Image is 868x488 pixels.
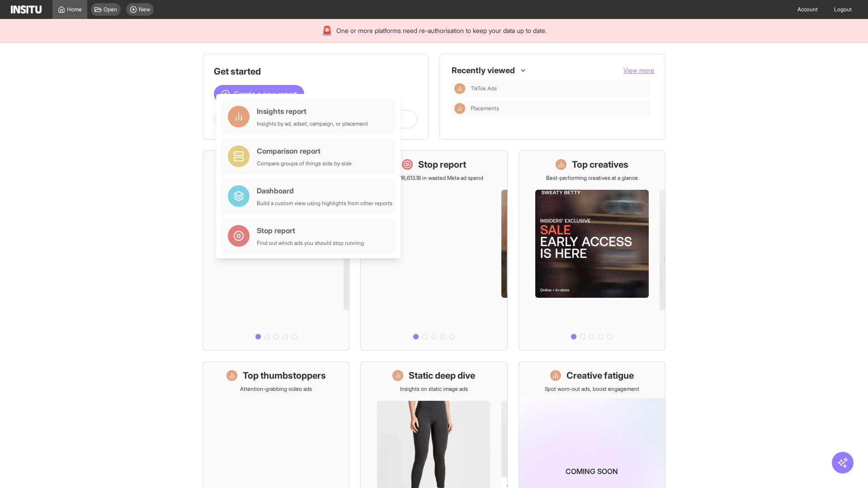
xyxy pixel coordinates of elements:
[471,85,647,92] span: TikTok Ads
[572,158,628,171] h1: Top creatives
[454,83,465,94] div: Insights
[400,385,468,393] p: Insights on static image ads
[384,174,483,182] p: Save £16,613.18 in wasted Meta ad spend
[139,6,150,13] span: New
[471,105,499,112] span: Placements
[257,160,352,167] div: Compare groups of things side by side
[234,89,297,99] span: Create a new report
[409,369,475,382] h1: Static deep dive
[257,225,364,236] div: Stop report
[203,150,349,351] a: What's live nowSee all active ads instantly
[104,6,117,13] span: Open
[454,103,465,114] div: Insights
[519,150,665,351] a: Top creativesBest-performing creatives at a glance
[243,369,326,382] h1: Top thumbstoppers
[257,200,392,207] div: Build a custom view using highlights from other reports
[257,120,368,127] div: Insights by ad, adset, campaign, or placement
[257,185,392,196] div: Dashboard
[257,239,364,247] div: Find out which ads you should stop running
[11,5,42,14] img: Logo
[257,145,352,156] div: Comparison report
[67,6,82,13] span: Home
[418,158,466,171] h1: Stop report
[546,174,638,182] p: Best-performing creatives at a glance
[360,150,507,351] a: Stop reportSave £16,613.18 in wasted Meta ad spend
[623,66,654,75] button: View more
[471,105,647,112] span: Placements
[257,106,368,117] div: Insights report
[214,65,417,78] h1: Get started
[336,26,547,35] span: One or more platforms need re-authorisation to keep your data up to date.
[321,24,333,37] div: 🚨
[240,385,312,393] p: Attention-grabbing video ads
[214,85,304,103] button: Create a new report
[471,85,497,92] span: TikTok Ads
[623,66,654,74] span: View more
